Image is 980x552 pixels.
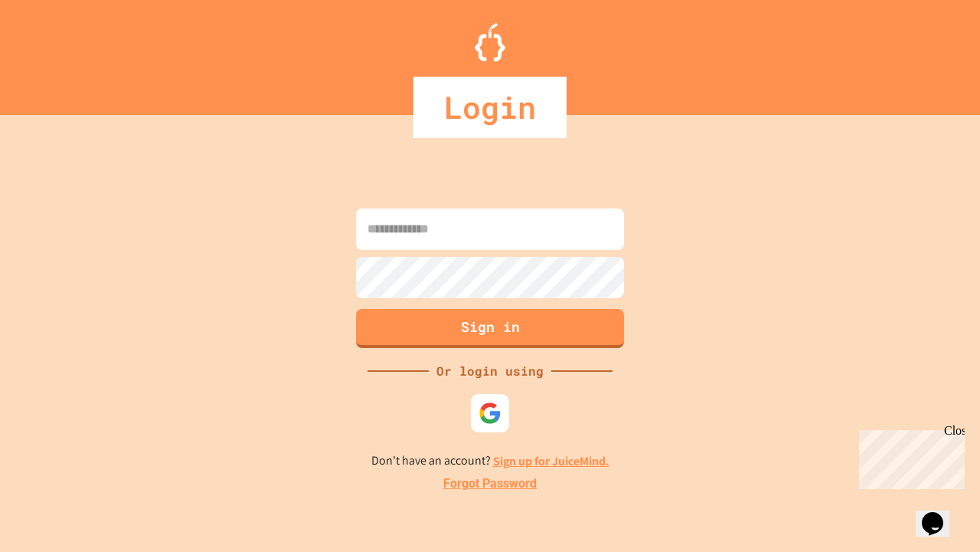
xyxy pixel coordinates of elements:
img: google-icon.svg [479,402,501,425]
a: Forgot Password [443,475,537,493]
img: Logo.svg [475,23,505,61]
div: Chat with us now!Close [6,6,106,97]
button: Sign in [356,309,624,348]
iframe: chat widget [916,491,965,537]
div: Login [413,77,567,138]
a: Sign up for JuiceMind. [493,453,609,469]
p: Don't have an account? [371,452,609,471]
iframe: chat widget [853,424,965,489]
div: Or login using [429,362,551,380]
